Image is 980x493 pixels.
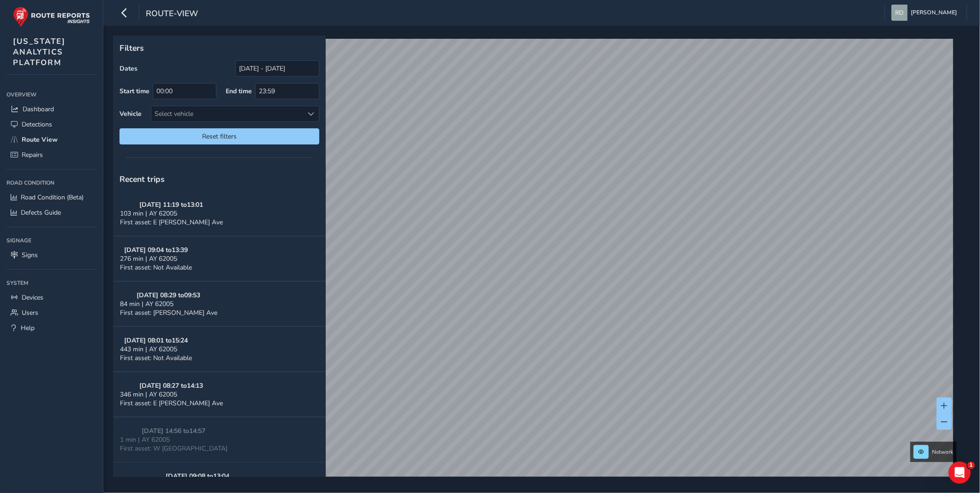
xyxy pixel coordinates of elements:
[6,305,96,320] a: Users
[113,236,326,282] button: [DATE] 09:04 to13:39276 min | AY 62005First asset: Not Available
[120,128,319,144] button: Reset filters
[22,150,43,159] span: Repairs
[6,234,96,247] div: Signage
[6,102,96,117] a: Dashboard
[22,135,58,144] span: Route View
[113,191,326,236] button: [DATE] 11:19 to13:01103 min | AY 62005First asset: E [PERSON_NAME] Ave
[13,36,66,68] span: [US_STATE] ANALYTICS PLATFORM
[932,448,953,456] span: Network
[21,324,35,332] span: Help
[22,293,43,302] span: Devices
[968,462,975,469] span: 1
[113,282,326,327] button: [DATE] 08:29 to09:5384 min | AY 62005First asset: [PERSON_NAME] Ave
[126,132,312,141] span: Reset filters
[6,147,96,162] a: Repairs
[120,42,319,54] p: Filters
[21,208,61,217] span: Defects Guide
[113,372,326,417] button: [DATE] 08:27 to14:13346 min | AY 62005First asset: E [PERSON_NAME] Ave
[124,246,188,254] strong: [DATE] 09:04 to 13:39
[120,308,217,317] span: First asset: [PERSON_NAME] Ave
[140,381,203,390] strong: [DATE] 08:27 to 14:13
[6,247,96,263] a: Signs
[120,390,177,399] span: 346 min | AY 62005
[6,117,96,132] a: Detections
[120,64,137,73] label: Dates
[22,120,52,129] span: Detections
[116,39,953,488] canvas: Map
[120,263,192,272] span: First asset: Not Available
[22,308,38,317] span: Users
[151,106,304,121] div: Select vehicle
[120,300,173,308] span: 84 min | AY 62005
[226,87,252,96] label: End time
[146,8,198,21] span: route-view
[120,444,227,453] span: First asset: W [GEOGRAPHIC_DATA]
[120,354,192,362] span: First asset: Not Available
[120,345,177,354] span: 443 min | AY 62005
[120,209,177,218] span: 103 min | AY 62005
[6,320,96,336] a: Help
[6,176,96,190] div: Road Condition
[6,290,96,305] a: Devices
[23,105,54,114] span: Dashboard
[6,205,96,220] a: Defects Guide
[166,472,229,481] strong: [DATE] 09:08 to 13:04
[142,427,206,435] strong: [DATE] 14:56 to 14:57
[891,5,960,21] button: [PERSON_NAME]
[6,276,96,290] div: System
[949,462,971,484] iframe: Intercom live chat
[124,336,188,345] strong: [DATE] 08:01 to 15:24
[891,5,908,21] img: diamond-layout
[13,6,90,27] img: rr logo
[21,193,84,202] span: Road Condition (Beta)
[113,417,326,463] button: [DATE] 14:56 to14:571 min | AY 62005First asset: W [GEOGRAPHIC_DATA]
[911,5,957,21] span: [PERSON_NAME]
[120,254,177,263] span: 276 min | AY 62005
[120,87,149,96] label: Start time
[6,132,96,147] a: Route View
[120,109,142,118] label: Vehicle
[120,399,223,408] span: First asset: E [PERSON_NAME] Ave
[22,251,38,259] span: Signs
[113,327,326,372] button: [DATE] 08:01 to15:24443 min | AY 62005First asset: Not Available
[137,291,201,300] strong: [DATE] 08:29 to 09:53
[120,435,170,444] span: 1 min | AY 62005
[120,174,165,185] span: Recent trips
[6,88,96,102] div: Overview
[6,190,96,205] a: Road Condition (Beta)
[140,200,203,209] strong: [DATE] 11:19 to 13:01
[120,218,223,227] span: First asset: E [PERSON_NAME] Ave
